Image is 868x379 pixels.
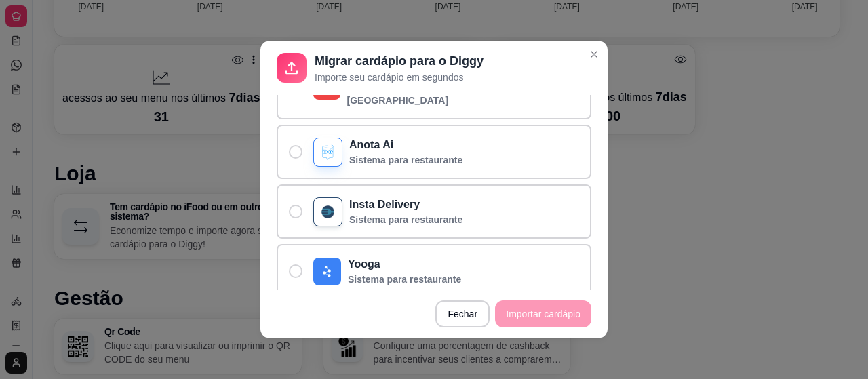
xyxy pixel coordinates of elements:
p: Sistema para restaurante [349,213,462,226]
p: Sistema para restaurante [349,153,462,167]
p: Yooga [348,256,461,273]
button: Close [583,43,605,65]
p: Sistema para restaurante [348,273,461,286]
p: Anota Ai [349,137,462,153]
p: Importe seu cardápio em segundos [315,71,484,84]
button: Fechar [435,300,490,327]
img: yooga [319,263,336,280]
img: insta delivery [319,203,336,220]
p: Insta Delivery [349,197,462,213]
img: anota ai [319,144,336,161]
p: Migrar cardápio para o Diggy [315,52,484,71]
div: De onde quer importar? [277,30,591,298]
